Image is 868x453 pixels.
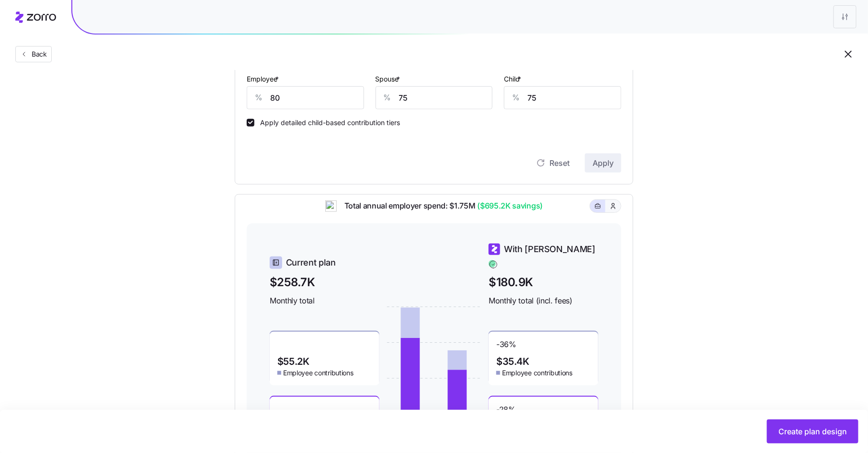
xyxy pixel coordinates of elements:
[337,200,543,212] span: Total annual employer spend: $1.75M
[286,256,336,269] span: Current plan
[247,74,281,84] label: Employee
[496,357,529,366] span: $35.4K
[549,157,570,169] span: Reset
[28,49,47,59] span: Back
[247,87,270,109] div: %
[325,200,337,212] img: ai-icon.png
[270,295,379,307] span: Monthly total
[504,243,595,256] span: With [PERSON_NAME]
[277,357,309,366] span: $55.2K
[767,419,858,443] button: Create plan design
[585,153,621,173] button: Apply
[502,368,572,378] span: Employee contributions
[283,368,354,378] span: Employee contributions
[376,87,399,109] div: %
[496,339,516,355] span: -36 %
[504,74,523,84] label: Child
[270,273,379,291] span: $258.7K
[376,74,402,84] label: Spouse
[778,426,847,437] span: Create plan design
[254,119,400,127] label: Apply detailed child-based contribution tiers
[489,273,598,291] span: $180.9K
[504,87,527,109] div: %
[476,200,543,212] span: ($695.2K savings)
[593,157,614,169] span: Apply
[496,405,516,420] span: -28 %
[489,295,598,307] span: Monthly total (incl. fees)
[528,153,577,173] button: Reset
[15,46,52,62] button: Back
